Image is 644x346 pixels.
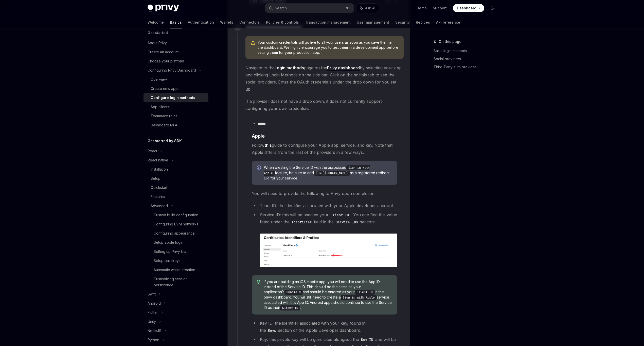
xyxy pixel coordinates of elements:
[251,40,256,45] svg: Warning
[151,122,177,128] div: Dashboard MFA
[433,6,447,11] a: Support
[151,86,178,92] div: Create new app
[144,57,208,66] a: Choose your platform
[144,121,208,130] a: Dashboard MFA
[434,55,500,63] a: Social providers
[488,4,496,12] button: Toggle dark mode
[280,305,300,310] code: Client ID
[355,290,375,295] code: Client ID
[148,67,196,73] div: Configuring Privy Dashboard
[151,194,165,200] div: Features
[151,104,169,110] div: App clients
[264,143,272,148] a: this
[357,16,389,28] a: User management
[151,76,167,83] div: Overview
[154,258,181,264] div: Setup passkeys
[334,219,360,225] code: Service IDs
[434,47,500,55] a: Basic login methods
[284,290,303,295] code: BundleId
[144,75,208,84] a: Overview
[144,183,208,192] a: Quickstart
[148,319,156,325] div: Unity
[148,300,161,306] div: Android
[144,265,208,274] a: Automatic wallet creation
[148,337,159,343] div: Python
[252,202,397,209] li: Team ID: the identifier associated with your Apple developer account.
[434,63,500,71] a: Third-Party auth provider
[154,267,195,273] div: Automatic wallet creation
[148,16,164,28] a: Welcome
[266,16,299,28] a: Policies & controls
[151,95,195,101] div: Configure login methods
[148,5,179,12] img: dark logo
[220,16,233,28] a: Wallets
[453,4,484,12] a: Dashboard
[417,6,427,11] a: Demo
[151,203,168,209] div: Advanced
[359,337,375,342] code: Key ID
[148,157,168,163] div: React native
[148,309,158,316] div: Flutter
[416,16,430,28] a: Recipes
[275,5,289,11] div: Search...
[144,256,208,265] a: Setup passkeys
[252,133,265,139] span: Apple
[144,220,208,229] a: Configuring EVM networks
[245,98,404,112] span: If a provider does not have a drop down, it does not currently support configuring your own crede...
[144,111,208,121] a: Teammate roles
[252,211,397,267] li: Service ID: this will be used as your . You can find this value listed under the field in the sec...
[144,229,208,238] a: Configuring appearance
[144,93,208,102] a: Configure login methods
[144,102,208,111] a: App clients
[148,40,167,46] div: About Privy
[457,6,476,11] span: Dashboard
[257,280,260,284] svg: Tip
[144,84,208,93] a: Create new app
[327,65,360,71] a: Privy dashboard
[356,4,379,13] button: Ask AI
[239,16,260,28] a: Connectors
[436,16,460,28] a: API reference
[144,47,208,57] a: Create an account
[154,249,186,255] div: Setting up Privy UIs
[144,165,208,174] a: Installation
[439,39,461,45] span: On this page
[265,4,354,13] button: Search...⌘K
[144,274,208,290] a: Customizing session persistence
[341,295,377,300] code: Sign in with Apple
[252,142,397,156] span: Follow guide to configure your Apple app, service, and key. Note that Apple differs from the rest...
[264,279,392,310] span: If you are building an iOS mobile app, you will need to use the App ID instead of the Service ID....
[144,210,208,220] a: Custom build configuration
[305,16,351,28] a: Transaction management
[151,185,167,191] div: Quickstart
[144,174,208,183] a: Setup
[329,212,351,218] code: Client ID
[154,276,205,288] div: Customizing session persistence
[148,291,156,297] div: Swift
[170,16,182,28] a: Basics
[264,165,392,181] span: When creating the Service ID with the associated feature, be sure to add as a registered redirect...
[252,320,397,334] li: Key ID: the identifier associated with your key, found in the section of the Apple Developer dash...
[258,40,399,55] span: Your custom credentials will go live to all your users as soon as you save them in the dashboard....
[144,192,208,201] a: Features
[314,171,350,176] code: [URL][DOMAIN_NAME]
[148,58,184,64] div: Choose your platform
[154,230,195,236] div: Configuring appearance
[148,148,157,154] div: React
[346,6,351,10] span: ⌘ K
[264,165,370,176] code: Sign in with Apple
[144,38,208,47] a: About Privy
[395,16,410,28] a: Security
[290,219,314,225] code: Identifier
[260,234,397,267] img: Apple services id
[365,6,375,11] span: Ask AI
[151,113,177,119] div: Teammate roles
[154,221,198,227] div: Configuring EVM networks
[151,166,168,172] div: Installation
[154,212,198,218] div: Custom build configuration
[151,175,160,182] div: Setup
[188,16,214,28] a: Authentication
[144,238,208,247] a: Setup apple login
[144,247,208,256] a: Setting up Privy UIs
[266,328,278,333] code: Keys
